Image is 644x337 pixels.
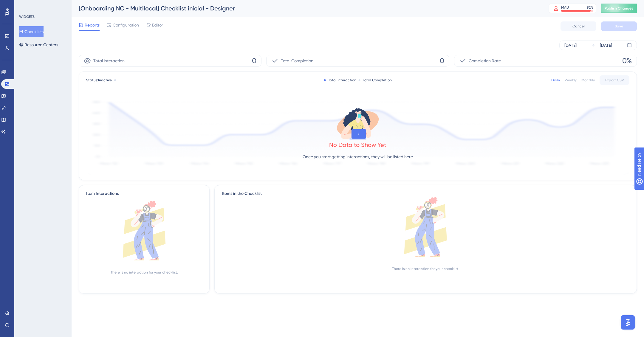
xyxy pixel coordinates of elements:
span: Save [615,24,623,29]
span: Need Help? [14,1,37,9]
div: [DATE] [600,42,612,49]
div: Daily [551,78,560,83]
div: No Data to Show Yet [329,141,386,149]
div: Items in the Checklist [222,190,629,197]
span: Inactive [98,78,112,82]
span: Completion Rate [469,57,501,64]
span: Total Completion [281,57,313,64]
div: WIDGETS [19,14,35,19]
button: Save [601,21,637,31]
button: Cancel [561,21,596,31]
p: Once you start getting interactions, they will be listed here [303,153,413,160]
button: Resource Centers [19,39,58,50]
div: Total Interaction [324,78,356,83]
div: Weekly [565,78,577,83]
button: Publish Changes [601,4,637,13]
span: Export CSV [605,78,624,83]
div: There is no interaction for your checklist. [392,266,459,271]
span: Reports [85,21,100,29]
button: Checklists [19,26,44,37]
div: Total Completion [359,78,392,83]
div: Item Interactions [86,190,119,197]
div: There is no interaction for your checklist. [111,270,178,275]
span: Configuration [113,21,139,29]
div: 92 % [587,5,593,10]
span: Cancel [572,24,585,29]
span: 0 [440,56,444,66]
div: MAU [561,5,569,10]
div: [DATE] [564,42,577,49]
iframe: UserGuiding AI Assistant Launcher [619,313,637,331]
span: Status: [86,78,112,83]
span: Publish Changes [605,6,633,11]
span: Editor [152,21,163,29]
span: Total Interaction [93,57,125,64]
span: 0% [622,56,632,66]
div: Monthly [581,78,595,83]
div: [Onboarding NC - Multilocal] Checklist inicial - Designer [79,4,534,13]
button: Export CSV [600,75,629,85]
span: 0 [252,56,256,66]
